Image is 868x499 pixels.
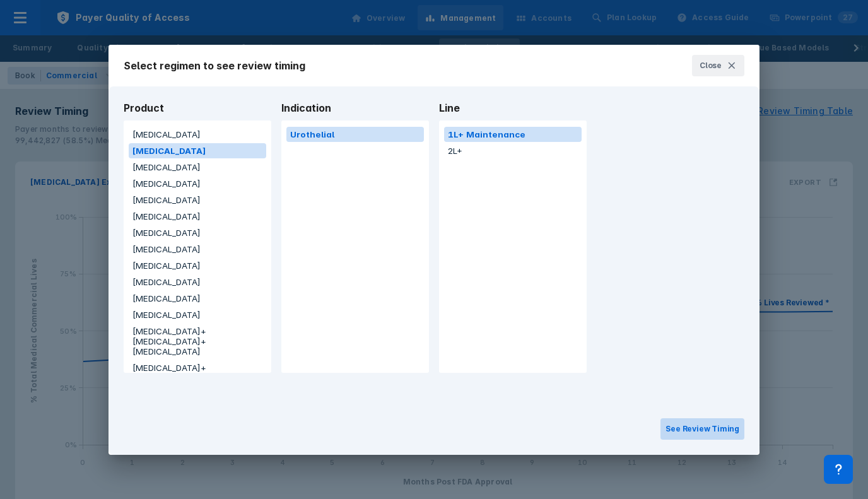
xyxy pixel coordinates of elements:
span: Line [434,102,592,114]
button: [MEDICAL_DATA] [129,160,266,175]
button: [MEDICAL_DATA] [129,176,266,191]
button: [MEDICAL_DATA] [129,209,266,224]
button: [MEDICAL_DATA] [129,192,266,208]
button: See Review Timing [660,418,744,440]
button: 2L+ [444,143,582,158]
span: Indication [276,102,434,114]
button: [MEDICAL_DATA]+[MEDICAL_DATA]+[MEDICAL_DATA] [129,324,266,359]
button: [MEDICAL_DATA] [129,307,266,322]
button: Urothelial [286,127,424,142]
button: [MEDICAL_DATA] [129,242,266,257]
button: Close [692,55,744,76]
button: [MEDICAL_DATA] [129,291,266,306]
span: Close [700,60,722,71]
button: 1L+ Maintenance [444,127,582,142]
button: [MEDICAL_DATA] [129,143,266,158]
button: [MEDICAL_DATA] [129,274,266,290]
span: Product [119,102,276,114]
div: Contact Support [824,455,853,484]
button: [MEDICAL_DATA] [129,225,266,240]
span: Select regimen to see review timing [124,59,305,72]
button: [MEDICAL_DATA] [129,258,266,273]
button: [MEDICAL_DATA] [129,127,266,142]
button: [MEDICAL_DATA]+[MEDICAL_DATA]+(nab)[MEDICAL_DATA] [129,360,266,396]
